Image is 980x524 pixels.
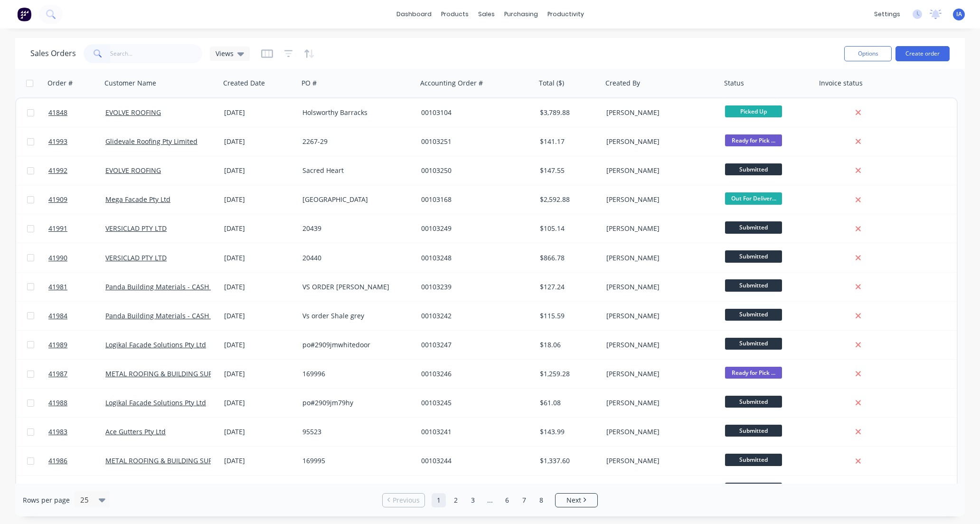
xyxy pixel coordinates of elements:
a: Ace Gutters Pty Ltd [105,427,166,436]
div: [DATE] [224,195,295,204]
div: $1,259.28 [540,369,596,379]
div: $61.08 [540,398,596,408]
div: [PERSON_NAME] [606,282,712,292]
div: 00103250 [421,166,527,175]
a: Page 8 [534,493,548,507]
a: Panda Building Materials - CASH SALE [105,311,226,320]
a: 41983 [48,418,105,446]
span: Submitted [725,425,782,437]
div: 00103247 [421,340,527,350]
div: $141.17 [540,137,596,146]
span: Submitted [725,250,782,262]
a: Page 1 is your current page [432,493,446,507]
div: $143.99 [540,427,596,437]
div: [DATE] [224,253,295,263]
div: $147.55 [540,166,596,175]
div: 2267-29 [302,137,408,146]
div: [DATE] [224,108,295,117]
a: 41989 [48,331,105,359]
a: EVOLVE ROOFING [105,108,161,117]
span: Submitted [725,338,782,350]
div: Customer Name [104,78,156,88]
h1: Sales Orders [30,49,76,58]
div: [GEOGRAPHIC_DATA] [302,195,408,204]
span: Previous [393,495,420,505]
div: Created By [605,78,640,88]
div: 20439 [302,224,408,233]
span: 41984 [48,311,67,321]
a: 41993 [48,127,105,156]
div: 20440 [302,253,408,263]
span: Submitted [725,309,782,321]
div: [PERSON_NAME] [606,369,712,379]
a: EVOLVE ROOFING [105,166,161,175]
div: Vs order Shale grey [302,311,408,321]
div: [PERSON_NAME] [606,427,712,437]
div: 00103168 [421,195,527,204]
div: settings [869,7,905,21]
span: Ready for Pick ... [725,367,782,379]
span: Submitted [725,279,782,291]
div: $3,789.88 [540,108,596,117]
span: 41992 [48,166,67,175]
div: $105.14 [540,224,596,233]
div: [PERSON_NAME] [606,224,712,233]
span: Rows per page [23,495,70,505]
div: Sacred Heart [302,166,408,175]
span: IA [956,10,962,19]
a: 41991 [48,214,105,243]
div: 169995 [302,456,408,466]
div: $2,592.88 [540,195,596,204]
div: [DATE] [224,224,295,233]
a: Page 6 [500,493,514,507]
div: $1,337.60 [540,456,596,466]
div: Total ($) [539,78,564,88]
div: [PERSON_NAME] [606,253,712,263]
span: Submitted [725,454,782,466]
a: METAL ROOFING & BUILDING SUPPLIES PTY LTD [105,369,256,378]
div: [PERSON_NAME] [606,398,712,408]
img: Factory [17,7,31,21]
a: Jump forward [483,493,497,507]
a: Page 7 [517,493,531,507]
div: po#2909jm79hy [302,398,408,408]
ul: Pagination [378,493,602,507]
span: 41848 [48,108,67,117]
div: Created Date [223,78,265,88]
span: 41989 [48,340,67,350]
span: Ready for Pick ... [725,134,782,146]
span: 41986 [48,456,67,466]
span: Submitted [725,483,782,495]
div: 00103104 [421,108,527,117]
span: Submitted [725,163,782,175]
div: $866.78 [540,253,596,263]
div: 00103245 [421,398,527,408]
a: 41988 [48,389,105,417]
a: Glidevale Roofing Pty Limited [105,137,198,146]
div: [PERSON_NAME] [606,137,712,146]
a: METAL ROOFING & BUILDING SUPPLIES PTY LTD [105,456,256,465]
div: Order # [47,78,73,88]
div: [PERSON_NAME] [606,340,712,350]
a: Panda Building Materials - CASH SALE [105,282,226,291]
div: [PERSON_NAME] [606,195,712,204]
a: Logikal Facade Solutions Pty Ltd [105,398,206,407]
input: Search... [110,44,203,63]
span: Next [566,495,581,505]
div: [DATE] [224,369,295,379]
a: Previous page [383,495,424,505]
span: 41991 [48,224,67,233]
span: 41981 [48,282,67,292]
div: VS ORDER [PERSON_NAME] [302,282,408,292]
div: [PERSON_NAME] [606,456,712,466]
div: Status [724,78,744,88]
span: 41993 [48,137,67,146]
div: 00103249 [421,224,527,233]
div: productivity [543,7,589,21]
div: 00103248 [421,253,527,263]
a: 41984 [48,302,105,330]
a: Next page [556,495,597,505]
div: [PERSON_NAME] [606,108,712,117]
a: Mega Facade Pty Ltd [105,195,170,204]
a: Page 3 [466,493,480,507]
